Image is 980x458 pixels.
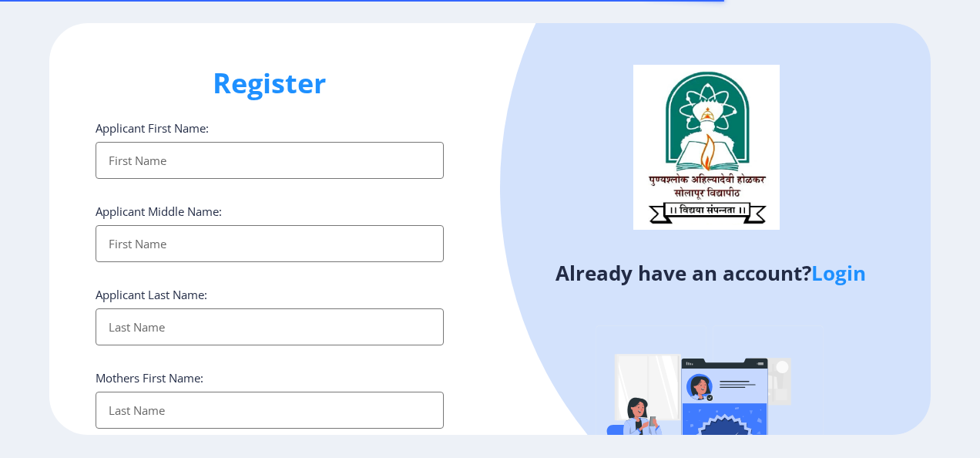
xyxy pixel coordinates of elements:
input: Last Name [96,392,444,429]
a: Login [811,259,866,287]
label: Applicant First Name: [96,120,209,136]
label: Mothers First Name: [96,370,203,386]
input: First Name [96,142,444,179]
input: Last Name [96,308,444,345]
label: Applicant Last Name: [96,287,207,302]
label: Applicant Middle Name: [96,204,222,219]
h1: Register [96,65,444,102]
input: First Name [96,225,444,262]
img: logo [633,65,780,230]
h4: Already have an account? [502,261,919,285]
